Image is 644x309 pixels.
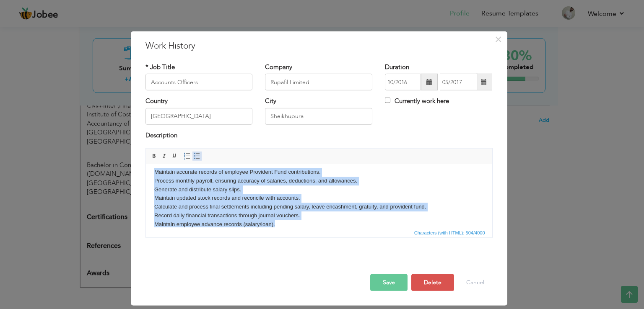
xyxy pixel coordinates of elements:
h3: Work History [145,40,493,52]
button: Cancel [458,274,493,291]
a: Italic [160,152,169,161]
label: Currently work here [385,97,449,106]
input: Currently work here [385,98,390,103]
label: City [265,97,276,106]
button: Save [370,274,408,291]
label: Company [265,63,292,72]
label: Duration [385,63,409,72]
label: Country [145,97,168,106]
button: Delete [411,274,454,291]
a: Insert/Remove Numbered List [182,152,192,161]
div: Statistics [413,229,488,237]
input: From [385,74,421,90]
a: Underline [170,152,179,161]
a: Bold [150,152,159,161]
iframe: Rich Text Editor, workEditor [146,165,492,227]
body: Maintain accurate records of employee Provident Fund contributions. Process monthly payroll, ensu... [8,3,338,64]
label: Description [145,131,177,140]
a: Insert/Remove Bulleted List [192,152,202,161]
span: Characters (with HTML): 504/4000 [413,229,487,237]
input: Present [440,74,478,90]
span: × [495,32,502,47]
label: * Job Title [145,63,175,72]
button: Close [492,33,505,46]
